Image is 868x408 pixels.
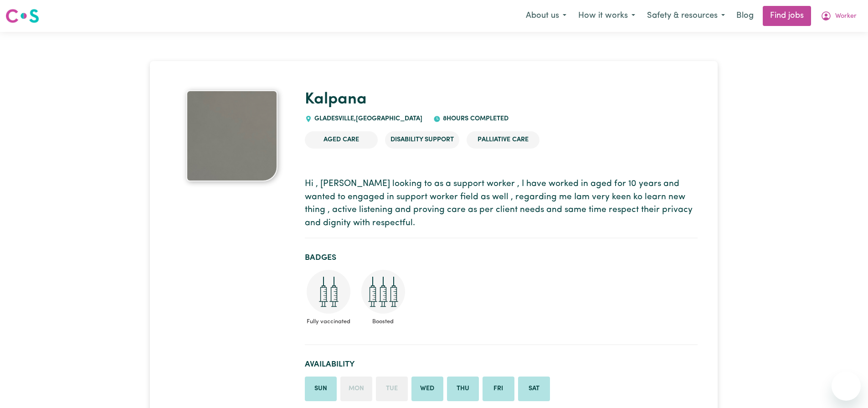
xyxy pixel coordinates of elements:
[361,270,405,314] img: Care and support worker has received booster dose of COVID-19 vaccination
[441,115,508,122] span: 8 hours completed
[360,314,407,330] span: Boosted
[312,115,422,122] span: GLADESVILLE , [GEOGRAPHIC_DATA]
[731,6,759,26] a: Blog
[641,6,731,26] button: Safety & resources
[186,90,277,181] img: Kalpana
[467,131,539,149] li: Palliative care
[483,377,514,401] li: Available on Friday
[815,6,863,26] button: My Account
[447,377,479,401] li: Available on Thursday
[305,92,367,108] a: Kalpana
[5,5,39,26] a: Careseekers logo
[518,377,550,401] li: Available on Saturday
[572,6,641,26] button: How it works
[307,270,350,314] img: Care and support worker has received 2 doses of COVID-19 vaccine
[832,372,861,401] iframe: Button to launch messaging window
[305,131,378,149] li: Aged Care
[520,6,572,26] button: About us
[340,377,372,401] li: Unavailable on Monday
[305,253,698,263] h2: Badges
[411,377,443,401] li: Available on Wednesday
[170,90,293,181] a: Kalpana's profile picture'
[305,377,337,401] li: Available on Sunday
[305,314,352,330] span: Fully vaccinated
[376,377,408,401] li: Unavailable on Tuesday
[385,131,459,149] li: Disability Support
[305,360,698,369] h2: Availability
[5,8,39,24] img: Careseekers logo
[835,11,857,21] span: Worker
[763,6,811,26] a: Find jobs
[305,178,698,230] p: Hi , [PERSON_NAME] looking to as a support worker , I have worked in aged for 10 years and wanted...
